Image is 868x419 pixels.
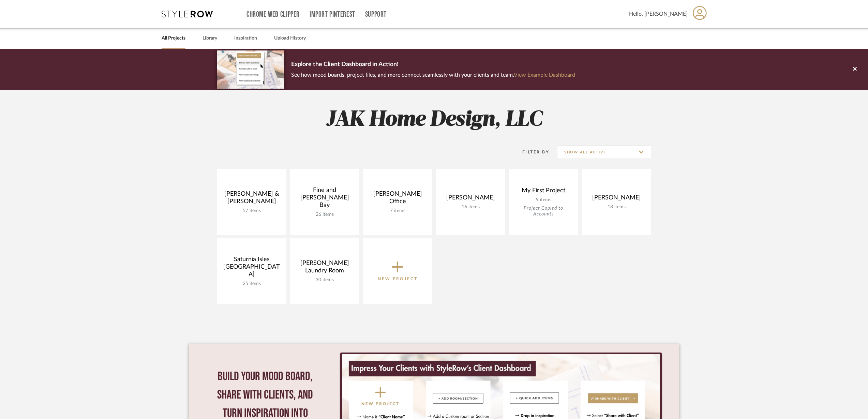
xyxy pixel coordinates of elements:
[295,212,354,218] div: 26 items
[310,12,355,17] a: Import Pinterest
[189,107,679,133] h2: JAK Home Design, LLC
[162,34,185,43] a: All Projects
[514,187,573,197] div: My First Project
[295,277,354,283] div: 30 items
[291,59,575,70] p: Explore the Client Dashboard in Action!
[295,259,354,277] div: [PERSON_NAME] Laundry Room
[234,34,257,43] a: Inspiration
[368,190,427,208] div: [PERSON_NAME] Office
[363,238,432,304] button: New Project
[222,281,281,287] div: 25 items
[217,50,284,88] img: d5d033c5-7b12-40c2-a960-1ecee1989c38.png
[246,12,300,17] a: Chrome Web Clipper
[203,34,217,43] a: Library
[441,194,500,204] div: [PERSON_NAME]
[295,186,354,212] div: Fine and [PERSON_NAME] Bay
[513,149,549,155] div: Filter By
[222,256,281,281] div: Saturnia Isles [GEOGRAPHIC_DATA]
[514,206,573,217] div: Project Copied to Accounts
[365,12,387,17] a: Support
[291,70,575,80] p: See how mood boards, project files, and more connect seamlessly with your clients and team.
[514,197,573,203] div: 9 items
[514,72,575,78] a: View Example Dashboard
[587,194,646,204] div: [PERSON_NAME]
[441,204,500,210] div: 16 items
[587,204,646,210] div: 18 items
[368,208,427,214] div: 7 items
[274,34,306,43] a: Upload History
[222,190,281,208] div: [PERSON_NAME] & [PERSON_NAME]
[378,275,418,282] p: New Project
[222,208,281,214] div: 57 items
[629,10,688,18] span: Hello, [PERSON_NAME]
